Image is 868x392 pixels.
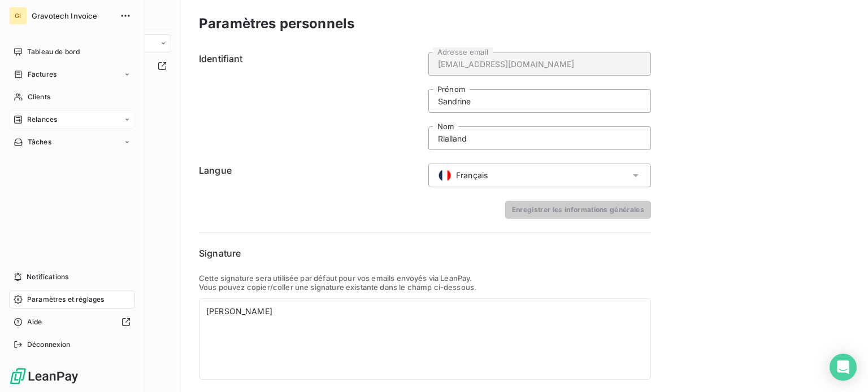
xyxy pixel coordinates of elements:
[9,367,79,385] img: Logo LeanPay
[27,317,42,327] span: Aide
[456,170,488,181] span: Français
[27,47,80,57] span: Tableau de bord
[28,137,51,147] span: Tâches
[830,354,857,381] div: Open Intercom Messenger
[199,246,651,260] h6: Signature
[27,272,68,282] span: Notifications
[428,89,651,113] input: placeholder
[199,14,354,34] h3: Paramètres personnels
[27,114,57,125] span: Relances
[505,201,651,219] button: Enregistrer les informations générales
[199,283,651,292] p: Vous pouvez copier/coller une signature existante dans le champ ci-dessous.
[28,92,50,102] span: Clients
[28,69,57,80] span: Factures
[199,274,651,283] p: Cette signature sera utilisée par défaut pour vos emails envoyés via LeanPay.
[9,313,135,331] a: Aide
[27,294,104,305] span: Paramètres et réglages
[199,52,422,150] h6: Identifiant
[428,126,651,150] input: placeholder
[27,340,71,350] span: Déconnexion
[9,7,27,25] div: GI
[32,11,113,20] span: Gravotech Invoice
[428,52,651,76] input: placeholder
[206,306,644,317] div: [PERSON_NAME]
[199,164,422,187] h6: Langue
